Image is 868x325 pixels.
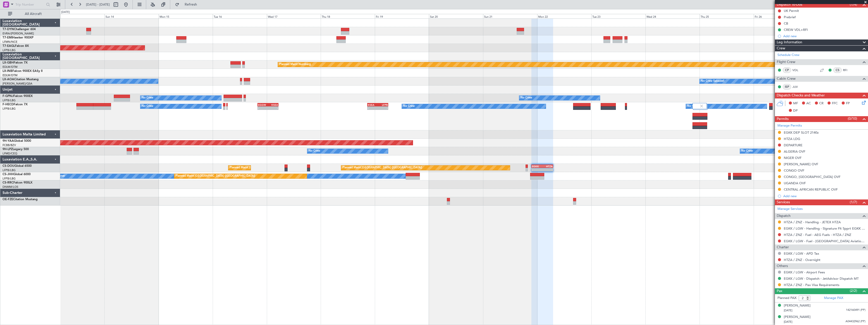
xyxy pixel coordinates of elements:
div: CONGO OVF [784,168,804,173]
div: Sun 14 [104,14,159,18]
span: T7-DYN [3,28,14,31]
div: Planned Maint [GEOGRAPHIC_DATA] ([GEOGRAPHIC_DATA]) [176,172,255,180]
div: NIGER OVF [784,156,801,160]
div: No Crew [309,147,320,155]
span: T7-EMI [3,36,12,39]
a: T7-EAGLFalcon 8X [3,45,29,48]
span: Refresh [180,3,202,6]
span: LX-GBH [3,61,14,64]
span: [DATE] [784,309,792,312]
div: No Crew [687,103,699,110]
div: EGGW [258,103,268,106]
span: DP [793,108,798,113]
div: EGKK DEP SLOT 2140z [784,130,819,135]
div: Sat 20 [429,14,483,18]
a: LX-INBFalcon 900EX EASy II [3,70,42,73]
div: Planned Maint Nurnberg [279,61,311,68]
span: T7-EAGL [3,45,15,48]
a: EDLW/DTM [3,73,17,77]
span: Leg Information [777,39,802,45]
div: HTZA LDG [784,137,800,141]
span: LX-INB [3,70,12,73]
div: [PERSON_NAME] [784,303,811,308]
div: DEPARTURE [784,143,802,147]
span: Dispatch Checks and Weather [777,93,825,98]
div: No Crew [142,103,153,110]
div: Planned Maint [GEOGRAPHIC_DATA] ([GEOGRAPHIC_DATA]) [230,164,309,172]
div: [DATE] [61,10,70,14]
div: No Crew [403,103,415,110]
div: No Crew [741,147,753,155]
div: Wed 17 [267,14,321,18]
a: CS-JHHGlobal 6000 [3,173,31,176]
div: Add new [783,34,865,38]
span: Crew [777,46,785,51]
span: Dispatch [777,213,791,219]
a: CS-DOUGlobal 6500 [3,165,32,168]
span: Cabin Crew [777,76,796,82]
div: Thu 25 [700,14,754,18]
a: HTZA / ZNZ - Fuel - AEG Fuels - HTZA / ZNZ [784,233,851,237]
div: No Crew [520,94,532,102]
div: Mon 15 [159,14,213,18]
span: Pax [777,288,782,294]
a: F-GPNJFalcon 900EX [3,95,33,98]
div: CREW VDL+RFI [784,28,808,32]
a: EGKK / LGW - Dispatch - JetAdvisor Dispatch MT [784,276,859,281]
a: CS-RRCFalcon 900LX [3,181,32,184]
div: CENTRAL AFRICAN REPUBLIC OVF [784,187,838,192]
a: LFPB/LBG [3,48,16,52]
div: HTZA [542,165,553,168]
a: LFMD/CEQ [3,152,17,155]
div: Tue 16 [213,14,267,18]
span: (2/2) [850,288,857,293]
div: Tue 23 [591,14,645,18]
span: 9H-YAA [3,139,14,143]
span: F-GPNJ [3,95,13,98]
div: Sun 21 [483,14,537,18]
span: Charter [777,245,789,250]
button: All Aircraft [6,10,55,18]
div: LFPB [378,103,387,106]
a: Schedule Crew [777,53,799,58]
span: FFC [832,101,838,106]
a: EGKK / LGW - APD Tax [784,251,819,256]
a: EGKK / LGW - Handling - Signature Flt Spprt EGKK / LGW [784,226,865,231]
a: 9H-LPZLegacy 500 [3,148,29,151]
span: Flight Crew [777,59,795,65]
span: F-HECD [3,103,14,106]
a: HTZA / ZNZ - Pax Visa Requirements [784,283,839,287]
span: (0/10) [848,116,857,121]
a: 9H-YAAGlobal 5000 [3,139,31,143]
a: Manage Services [777,207,803,212]
img: gray-close.svg [699,104,704,108]
a: JUV [792,85,804,89]
div: - [542,168,553,171]
span: AC [806,101,811,106]
a: EGKK / LGW - Airport Fees [784,270,825,274]
div: UK Permit [784,9,799,13]
div: Mon 22 [537,14,591,18]
div: Prebrief [784,15,796,19]
a: EVRA/[PERSON_NAME] [3,32,34,35]
div: [PERSON_NAME] OVF [784,162,818,166]
a: HTZA / ZNZ - Overnight [784,258,820,262]
span: CR [819,101,823,106]
div: EGKK [532,165,542,168]
a: HTZA / ZNZ - Handling - JETEX HTZA [784,220,841,224]
div: - [268,107,278,110]
a: T7-DYNChallenger 604 [3,28,36,31]
span: CS-DOU [3,165,14,168]
div: CB [784,21,788,26]
div: UGANDA OVF [784,181,806,185]
a: [PERSON_NAME]/QSA [3,82,32,86]
div: No Crew Sabadell [701,77,724,85]
div: CS [833,67,842,73]
span: Services [777,199,790,205]
div: - [368,107,378,110]
a: VDL [792,68,804,72]
span: LX-AOA [3,78,14,81]
span: (1/4) [850,2,857,7]
div: Fri 19 [375,14,429,18]
a: LFPB/LBG [3,168,16,172]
